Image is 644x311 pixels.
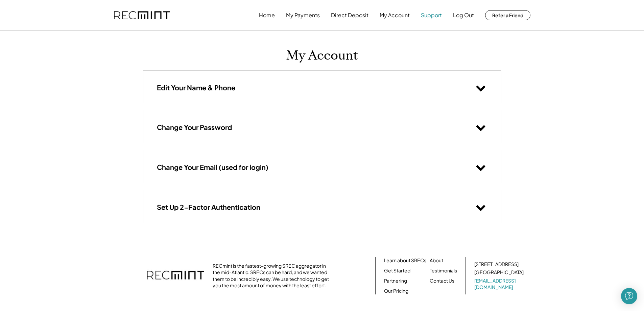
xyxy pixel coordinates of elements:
a: Get Started [384,267,410,274]
button: Direct Deposit [331,8,368,22]
h3: Edit Your Name & Phone [157,83,235,92]
a: Testimonials [430,267,457,274]
div: [GEOGRAPHIC_DATA] [474,269,524,276]
img: recmint-logotype%403x.png [114,11,170,20]
h3: Change Your Password [157,123,232,132]
h3: Change Your Email (used for login) [157,163,268,172]
button: Support [421,8,442,22]
img: recmint-logotype%403x.png [147,264,204,288]
button: Home [259,8,275,22]
button: Refer a Friend [485,10,530,20]
h3: Set Up 2-Factor Authentication [157,203,260,212]
a: [EMAIL_ADDRESS][DOMAIN_NAME] [474,277,525,291]
a: Learn about SRECs [384,257,426,264]
a: About [430,257,443,264]
a: Contact Us [430,277,454,284]
button: Log Out [453,8,474,22]
a: Our Pricing [384,288,408,294]
a: Partnering [384,277,407,284]
button: My Account [380,8,410,22]
h1: My Account [286,48,358,64]
div: RECmint is the fastest-growing SREC aggregator in the mid-Atlantic. SRECs can be hard, and we wan... [213,263,333,289]
div: Open Intercom Messenger [621,288,637,304]
button: My Payments [286,8,320,22]
div: [STREET_ADDRESS] [474,261,519,268]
